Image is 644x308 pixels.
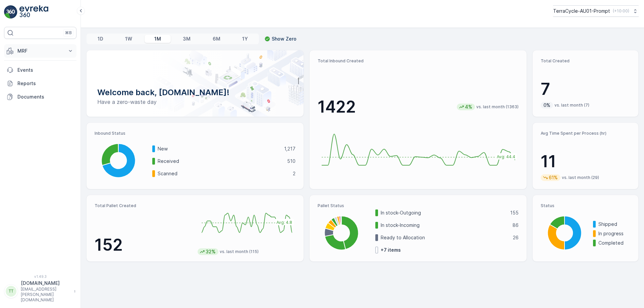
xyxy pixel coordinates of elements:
p: 7 [541,79,630,99]
p: Events [17,67,74,73]
button: MRF [4,44,76,58]
button: TerraCycle-AU01-Prompt(+10:00) [553,5,639,17]
p: MRF [17,48,63,54]
p: 152 [95,235,192,255]
p: 32% [205,248,216,255]
p: In progress [598,230,630,237]
p: In stock-Outgoing [381,209,506,216]
p: Shipped [598,221,630,228]
p: [EMAIL_ADDRESS][PERSON_NAME][DOMAIN_NAME] [21,287,70,303]
p: New [158,145,280,152]
p: TerraCycle-AU01-Prompt [553,8,610,14]
img: logo_light-DOdMpM7g.png [19,5,48,19]
p: Ready to Allocation [381,234,508,241]
p: 1W [125,36,132,42]
button: TT[DOMAIN_NAME][EMAIL_ADDRESS][PERSON_NAME][DOMAIN_NAME] [4,280,76,303]
p: Show Zero [272,36,297,42]
p: Scanned [158,170,288,177]
p: 510 [287,158,296,165]
a: Events [4,63,76,77]
p: Total Inbound Created [318,58,519,64]
p: 86 [513,222,519,229]
p: 1,217 [284,145,296,152]
p: 4% [464,104,473,110]
p: 1M [154,36,161,42]
img: logo [4,5,17,19]
p: [DOMAIN_NAME] [21,280,70,287]
p: vs. last month (115) [220,249,259,254]
p: Inbound Status [95,131,296,136]
p: 2 [293,170,296,177]
p: 155 [510,209,519,216]
p: Have a zero-waste day [97,98,293,106]
p: Welcome back, [DOMAIN_NAME]! [97,87,293,98]
p: Documents [17,94,74,100]
p: + 7 items [381,247,401,253]
span: v 1.49.3 [4,274,76,279]
p: Total Pallet Created [95,203,192,208]
p: Received [158,158,283,165]
p: 0% [543,102,551,109]
p: 11 [541,151,630,172]
p: 26 [513,234,519,241]
p: vs. last month (1363) [476,104,519,110]
div: TT [6,286,16,297]
p: 1D [98,36,103,42]
p: Avg Time Spent per Process (hr) [541,131,630,136]
p: ⌘B [65,30,72,36]
p: Reports [17,80,74,87]
a: Reports [4,77,76,90]
p: Pallet Status [318,203,519,208]
p: 61% [548,174,558,181]
p: In stock-Incoming [381,222,508,229]
p: Completed [598,240,630,246]
p: Status [541,203,630,208]
a: Documents [4,90,76,104]
p: 1422 [318,97,356,117]
p: 3M [183,36,191,42]
p: ( +10:00 ) [613,8,629,14]
p: vs. last month (29) [562,175,599,180]
p: 1Y [242,36,248,42]
p: vs. last month (7) [554,103,589,108]
p: Total Created [541,58,630,64]
p: 6M [213,36,220,42]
